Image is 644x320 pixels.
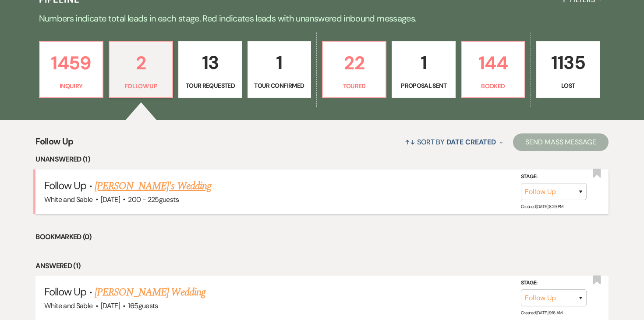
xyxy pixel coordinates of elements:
p: Toured [328,81,380,91]
p: 13 [184,48,236,77]
span: [DATE] [101,301,120,310]
p: 1459 [45,48,97,78]
p: Booked [467,81,519,91]
button: Send Mass Message [513,133,609,151]
p: Proposal Sent [397,81,449,90]
p: Tour Confirmed [253,81,305,90]
p: 2 [115,48,167,78]
a: 13Tour Requested [178,41,242,98]
p: 1135 [542,48,594,77]
a: 22Toured [322,41,386,98]
a: 1459Inquiry [39,41,103,98]
p: 144 [467,48,519,78]
span: Follow Up [44,285,86,298]
p: Numbers indicate total leads in each stage. Red indicates leads with unanswered inbound messages. [7,11,637,25]
p: Inquiry [45,81,97,91]
span: Follow Up [35,135,73,154]
a: [PERSON_NAME]'s Wedding [95,178,211,194]
a: 1Tour Confirmed [248,41,311,98]
label: Stage: [521,172,587,181]
span: Date Created [446,137,496,147]
a: [PERSON_NAME] Wedding [95,284,205,300]
label: Stage: [521,278,587,288]
p: 22 [328,48,380,78]
button: Sort By Date Created [401,130,506,154]
span: 200 - 225 guests [128,195,178,204]
span: Created: [DATE] 9:16 AM [521,310,563,316]
span: [DATE] [101,195,120,204]
span: White and Sable [44,301,92,310]
span: ↑↓ [405,137,415,147]
li: Bookmarked (0) [35,231,609,243]
span: Follow Up [44,179,86,192]
a: 144Booked [461,41,525,98]
li: Answered (1) [35,260,609,272]
p: Lost [542,81,594,90]
span: Created: [DATE] 8:29 PM [521,204,563,209]
p: Tour Requested [184,81,236,90]
span: 165 guests [128,301,158,310]
a: 1Proposal Sent [392,41,455,98]
li: Unanswered (1) [35,154,609,165]
a: 1135Lost [536,41,600,98]
p: 1 [253,48,305,77]
a: 2Follow Up [109,41,173,98]
p: 1 [397,48,449,77]
p: Follow Up [115,81,167,91]
span: White and Sable [44,195,92,204]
